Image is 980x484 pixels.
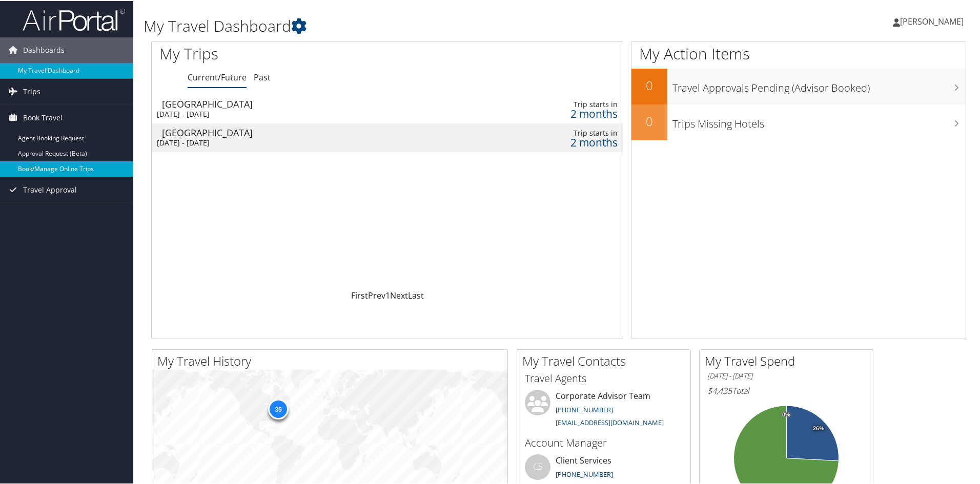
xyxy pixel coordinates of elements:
[23,78,40,103] span: Trips
[351,289,368,300] a: First
[368,289,385,300] a: Prev
[188,71,247,82] a: Current/Future
[707,370,865,380] h6: [DATE] - [DATE]
[705,351,873,369] h2: My Travel Spend
[707,384,865,395] h6: Total
[525,453,550,479] div: CS
[672,111,966,130] h3: Trips Missing Hotels
[162,127,453,136] div: [GEOGRAPHIC_DATA]
[144,14,697,36] h1: My Travel Dashboard
[157,109,447,118] div: [DATE] - [DATE]
[672,75,966,94] h3: Travel Approvals Pending (Advisor Booked)
[782,411,790,417] tspan: 0%
[23,36,65,62] span: Dashboards
[556,417,664,426] a: [EMAIL_ADDRESS][DOMAIN_NAME]
[157,137,447,146] div: [DATE] - [DATE]
[525,435,683,449] h3: Account Manager
[506,99,618,108] div: Trip starts in
[254,71,271,82] a: Past
[900,15,964,26] span: [PERSON_NAME]
[556,469,613,478] a: [PHONE_NUMBER]
[631,103,966,139] a: 0Trips Missing Hotels
[408,289,424,300] a: Last
[23,7,125,31] img: airportal-logo.png
[631,42,966,64] h1: My Action Items
[813,425,824,431] tspan: 26%
[506,128,618,137] div: Trip starts in
[385,289,390,300] a: 1
[390,289,408,300] a: Next
[556,404,613,413] a: [PHONE_NUMBER]
[522,351,690,369] h2: My Travel Contacts
[631,76,667,93] h2: 0
[525,370,683,385] h3: Travel Agents
[707,384,732,395] span: $4,435
[631,112,667,129] h2: 0
[157,351,507,369] h2: My Travel History
[162,98,453,108] div: [GEOGRAPHIC_DATA]
[23,104,63,130] span: Book Travel
[893,5,974,36] a: [PERSON_NAME]
[506,108,618,117] div: 2 months
[159,42,419,64] h1: My Trips
[520,389,688,431] li: Corporate Advisor Team
[23,176,77,202] span: Travel Approval
[631,68,966,103] a: 0Travel Approvals Pending (Advisor Booked)
[268,398,289,418] div: 35
[506,137,618,146] div: 2 months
